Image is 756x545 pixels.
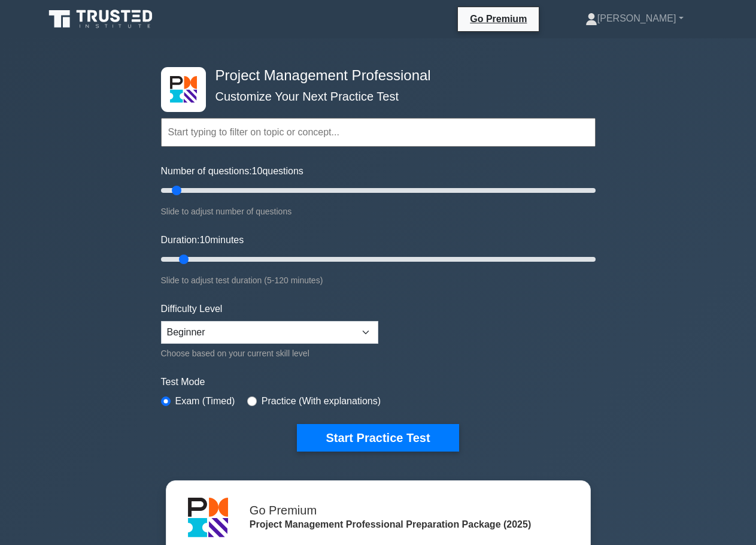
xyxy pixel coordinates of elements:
label: Duration: minutes [161,233,244,247]
a: [PERSON_NAME] [557,7,712,31]
label: Test Mode [161,375,596,389]
label: Practice (With explanations) [262,394,381,408]
div: Choose based on your current skill level [161,346,378,361]
h4: Project Management Professional [211,67,537,84]
div: Slide to adjust test duration (5-120 minutes) [161,273,596,287]
label: Number of questions: questions [161,164,303,178]
div: Slide to adjust number of questions [161,204,596,219]
label: Difficulty Level [161,302,223,316]
a: Go Premium [463,11,534,26]
button: Start Practice Test [297,424,459,452]
input: Start typing to filter on topic or concept... [161,118,596,147]
span: 10 [252,166,263,176]
span: 10 [199,235,210,245]
label: Exam (Timed) [175,394,235,408]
